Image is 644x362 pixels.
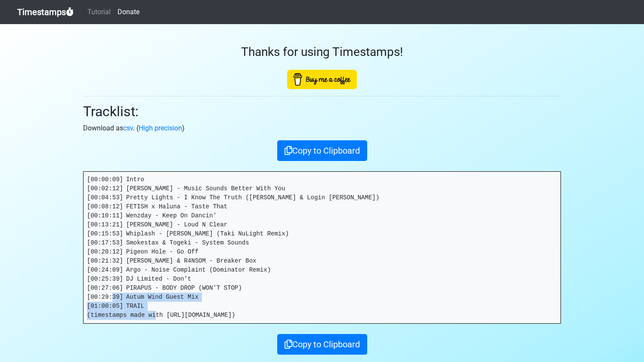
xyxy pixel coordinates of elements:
p: Download as . ( ) [83,123,561,133]
a: csv [123,124,133,132]
a: High precision [139,124,182,132]
iframe: Drift Widget Chat Controller [601,319,634,352]
button: Copy to Clipboard [277,334,367,355]
button: Copy to Clipboard [277,140,367,161]
h3: Thanks for using Timestamps! [83,45,561,59]
pre: [00:00:09] Intro [00:02:12] [PERSON_NAME] - Music Sounds Better With You [00:04:53] Pretty Lights... [84,172,560,323]
img: Buy Me A Coffee [287,70,357,89]
a: Donate [114,3,143,21]
a: Timestamps [17,3,74,21]
a: Tutorial [84,3,114,21]
h2: Tracklist: [83,103,561,120]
